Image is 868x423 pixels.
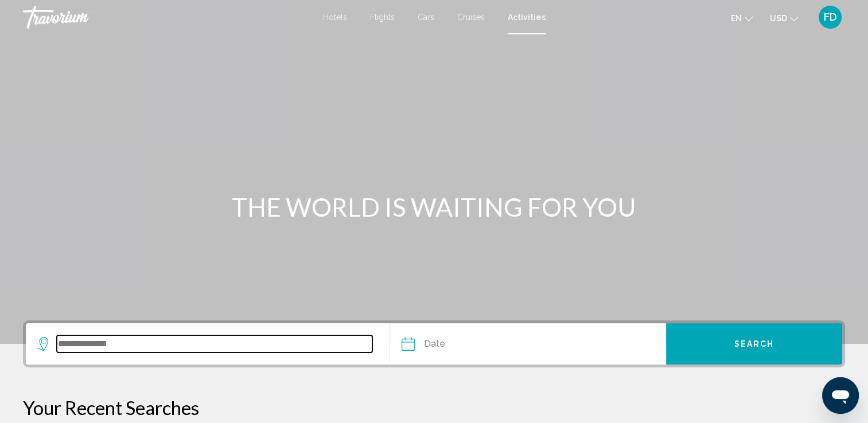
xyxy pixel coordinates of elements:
iframe: Button to launch messaging window [822,377,859,414]
a: Flights [370,13,395,22]
button: User Menu [815,5,845,29]
p: Your Recent Searches [23,396,845,419]
a: Cars [418,13,434,22]
a: Travorium [23,6,312,29]
button: Search [666,323,842,365]
button: Change currency [770,10,798,26]
span: USD [770,14,787,23]
span: Search [734,340,774,349]
a: Cruises [457,13,485,22]
span: en [731,14,742,23]
h1: THE WORLD IS WAITING FOR YOU [219,192,649,222]
div: Search widget [26,323,842,365]
span: FD [824,11,837,23]
button: Date [402,323,665,365]
button: Change language [731,10,753,26]
a: Activities [508,13,546,22]
a: Hotels [323,13,347,22]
